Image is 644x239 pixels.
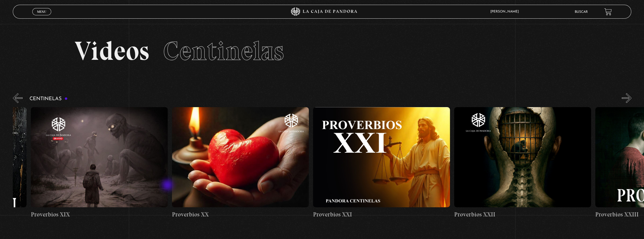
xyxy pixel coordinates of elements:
span: Centinelas [163,35,284,67]
h4: Proverbios XXII [454,210,591,219]
button: Previous [13,93,23,103]
h3: Centinelas [30,96,68,102]
span: [PERSON_NAME] [488,10,524,13]
span: Menu [37,10,46,13]
h2: Videos [75,38,569,64]
a: Proverbios XIX [31,107,168,219]
a: Proverbios XX [172,107,309,219]
a: Buscar [574,10,588,14]
a: Proverbios XXII [454,107,591,219]
h4: Proverbios XXI [313,210,450,219]
a: View your shopping cart [604,8,612,16]
span: Cerrar [35,15,48,19]
a: Proverbios XXI [313,107,450,219]
h4: Proverbios XX [172,210,309,219]
button: Next [622,93,631,103]
h4: Proverbios XIX [31,210,168,219]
